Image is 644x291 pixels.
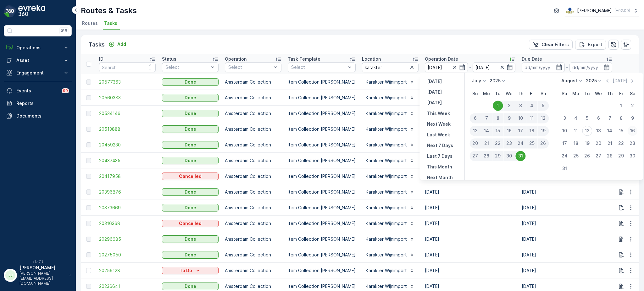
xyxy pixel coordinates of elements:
[222,168,285,184] td: Amsterdam Collection
[86,268,91,273] div: Toggle Row Selected
[288,56,320,62] p: Task Template
[185,110,196,117] p: Done
[481,126,492,136] div: 14
[503,101,515,111] div: 2
[537,113,549,123] div: 12
[19,271,66,286] p: [PERSON_NAME][EMAIL_ADDRESS][DOMAIN_NAME]
[86,284,91,289] div: Toggle Row Selected
[559,88,570,99] th: Sunday
[526,113,537,123] div: 11
[222,90,285,106] td: Amsterdam Collection
[99,62,156,72] input: Search
[162,110,219,117] button: Done
[366,95,407,101] p: Karakter Wijnimport
[519,247,615,263] td: [DATE]
[86,189,91,195] div: Toggle Row Selected
[362,77,418,87] button: Karakter Wijnimport
[422,184,519,200] td: [DATE]
[582,126,592,136] div: 12
[4,260,72,263] span: v 1.47.3
[99,267,156,274] span: 20256128
[222,231,285,247] td: Amsterdam Collection
[86,221,91,226] div: Toggle Row Selected
[86,80,91,85] div: Toggle Row Selected
[427,78,442,85] p: [DATE]
[522,62,565,72] input: dd/mm/yyyy
[422,247,519,263] td: [DATE]
[362,62,419,72] input: Search
[627,126,637,136] div: 16
[285,168,359,184] td: Item Collection [PERSON_NAME]
[222,200,285,216] td: Amsterdam Collection
[362,140,418,150] button: Karakter Wijnimport
[162,56,176,62] p: Status
[613,78,627,84] p: [DATE]
[366,283,407,289] p: Karakter Wijnimport
[422,216,519,231] td: [DATE]
[285,153,359,168] td: Item Collection [PERSON_NAME]
[593,113,603,123] div: 6
[362,250,418,260] button: Karakter Wijnimport
[362,56,381,62] p: Location
[575,40,606,50] button: Export
[285,74,359,90] td: Item Collection [PERSON_NAME]
[185,79,196,85] p: Done
[366,267,407,274] p: Karakter Wijnimport
[162,204,219,211] button: Done
[179,220,202,227] p: Cancelled
[99,252,156,258] a: 20275050
[541,41,569,48] p: Clear Filters
[18,5,45,18] img: logo_dark-DEwI_e13.png
[99,173,156,179] span: 20417958
[605,151,615,161] div: 28
[503,138,515,148] div: 23
[81,6,137,16] p: Routes & Tasks
[537,138,549,148] div: 26
[362,234,418,244] button: Karakter Wijnimport
[19,265,66,271] p: [PERSON_NAME]
[86,174,91,179] div: Toggle Row Selected
[366,157,407,164] p: Karakter Wijnimport
[561,78,577,84] p: August
[481,88,492,99] th: Monday
[616,151,626,161] div: 29
[285,106,359,121] td: Item Collection [PERSON_NAME]
[571,138,581,148] div: 18
[577,8,612,14] p: [PERSON_NAME]
[522,56,542,62] p: Due Date
[228,64,272,70] p: Select
[515,151,525,161] div: 31
[493,101,503,111] div: 1
[162,94,219,102] button: Done
[366,220,407,227] p: Karakter Wijnimport
[185,157,196,164] p: Done
[605,113,615,123] div: 7
[427,164,452,170] p: This Month
[185,126,196,132] p: Done
[99,283,156,289] a: 20236641
[285,216,359,231] td: Item Collection [PERSON_NAME]
[99,142,156,148] span: 20459230
[222,137,285,153] td: Amsterdam Collection
[469,113,481,123] div: 6
[185,142,196,148] p: Done
[492,151,503,161] div: 29
[99,79,156,85] a: 20577363
[559,151,569,161] div: 24
[162,141,219,149] button: Done
[425,174,455,181] button: Next Month
[180,267,192,274] p: To Do
[362,171,418,181] button: Karakter Wijnimport
[162,283,219,290] button: Done
[559,163,569,173] div: 31
[4,110,72,122] a: Documents
[89,40,105,49] p: Tasks
[99,220,156,227] a: 20316368
[616,113,626,123] div: 8
[285,184,359,200] td: Item Collection [PERSON_NAME]
[4,5,16,18] img: logo
[162,220,219,227] button: Cancelled
[565,7,575,14] img: basis-logo_rgb2x.png
[526,101,537,111] div: 4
